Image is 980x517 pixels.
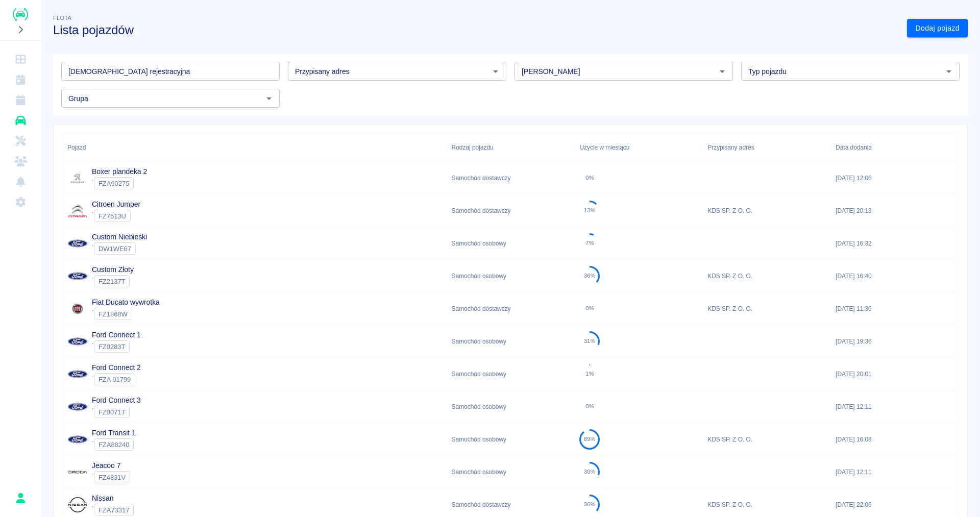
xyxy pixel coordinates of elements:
img: Image [67,429,88,450]
div: ` [92,438,136,451]
a: Nissan [92,494,114,502]
div: [DATE] 11:36 [830,292,959,325]
div: KDS SP. Z O. O. [702,260,830,292]
span: FZ4831V [94,474,130,481]
div: 30% [584,469,596,475]
a: Dodaj pojazd [907,19,968,38]
div: [DATE] 16:32 [830,227,959,260]
span: FZA90275 [94,180,133,187]
a: Kalendarz [4,69,37,90]
div: Przypisany adres [702,133,830,162]
img: Image [67,201,88,221]
div: [DATE] 19:36 [830,325,959,358]
div: ` [92,308,160,320]
div: ` [92,504,134,516]
span: FZ0071T [94,408,129,416]
div: Samochód osobowy [447,260,575,292]
button: Otwórz [262,91,276,106]
img: Image [67,364,88,384]
div: ` [92,373,141,385]
img: Image [67,168,88,188]
div: 36% [584,273,596,279]
a: Jeacoo 7 [92,461,120,470]
div: Samochód osobowy [447,325,575,358]
div: ` [92,210,140,222]
span: FZ2137T [94,278,129,285]
div: Samochód dostawczy [447,162,575,194]
div: 31% [584,338,596,344]
a: Ustawienia [4,192,37,212]
span: Flota [53,15,71,21]
div: [DATE] 20:01 [830,358,959,390]
span: FZA 91799 [94,376,135,383]
div: 0% [585,403,594,410]
div: Pojazd [67,133,86,162]
div: 0% [585,305,594,312]
div: ` [92,275,134,287]
div: ` [92,406,141,418]
div: KDS SP. Z O. O. [702,423,830,456]
button: Urszula Hernacka [10,487,31,509]
button: Otwórz [715,64,729,79]
div: Samochód osobowy [447,390,575,423]
a: Serwisy [4,131,37,151]
div: KDS SP. Z O. O. [702,194,830,227]
button: Rozwiń nawigację [13,23,28,36]
div: [DATE] 16:08 [830,423,959,456]
div: Użycie w miesiącu [579,133,629,162]
span: FZ7513U [94,212,130,220]
div: Przypisany adres [707,133,754,162]
div: Pojazd [62,133,447,162]
span: FZ1868W [94,310,132,318]
div: 13% [584,207,596,214]
a: Custom Niebieski [92,233,147,241]
span: FZA73317 [94,506,133,514]
a: Powiadomienia [4,171,37,192]
button: Otwórz [488,64,503,79]
div: Samochód osobowy [447,456,575,488]
button: Sort [86,140,100,155]
div: [DATE] 20:13 [830,194,959,227]
div: Rodzaj pojazdu [452,133,494,162]
div: 36% [584,501,596,508]
div: [DATE] 16:40 [830,260,959,292]
button: Otwórz [942,64,956,79]
img: Image [67,495,88,515]
div: Data dodania [836,133,872,162]
img: Image [67,331,88,352]
div: [DATE] 12:06 [830,162,959,194]
img: Image [67,233,88,254]
img: Image [67,266,88,286]
div: 0% [585,175,594,181]
div: 1% [585,371,594,377]
a: Rezerwacje [4,90,37,110]
a: Boxer plandeka 2 [92,167,147,176]
div: Samochód osobowy [447,227,575,260]
a: Flota [4,110,37,131]
a: Custom Złoty [92,265,134,274]
div: 89% [584,436,596,442]
a: Fiat Ducato wywrotka [92,298,160,306]
span: DW1WE67 [94,245,135,253]
div: Data dodania [830,133,959,162]
div: Użycie w miesiącu [574,133,702,162]
img: Image [67,462,88,482]
span: FZA88240 [94,441,133,449]
img: Image [67,299,88,319]
div: ` [92,340,141,353]
img: Renthelp [13,8,28,21]
a: Klienci [4,151,37,171]
div: Samochód dostawczy [447,292,575,325]
div: [DATE] 12:11 [830,456,959,488]
div: [DATE] 12:11 [830,390,959,423]
h3: Lista pojazdów [53,23,899,37]
div: 7% [585,240,594,247]
div: ` [92,177,147,189]
img: Image [67,397,88,417]
div: Samochód osobowy [447,358,575,390]
a: Dashboard [4,49,37,69]
div: KDS SP. Z O. O. [702,292,830,325]
a: Citroen Jumper [92,200,140,208]
a: Ford Connect 2 [92,363,141,372]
